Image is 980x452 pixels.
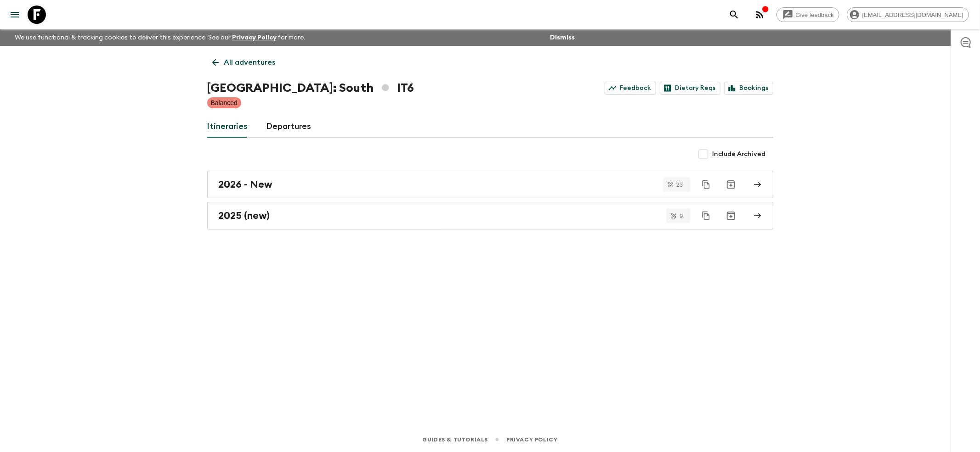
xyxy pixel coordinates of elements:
button: Dismiss [548,31,577,44]
h1: [GEOGRAPHIC_DATA]: South IT6 [207,79,414,97]
div: [EMAIL_ADDRESS][DOMAIN_NAME] [847,7,969,22]
span: 23 [671,182,688,188]
a: 2026 - New [207,171,773,198]
p: Balanced [211,98,238,107]
span: [EMAIL_ADDRESS][DOMAIN_NAME] [857,11,969,18]
a: Departures [266,116,312,138]
h2: 2025 (new) [219,210,270,222]
button: Duplicate [698,176,714,193]
button: Duplicate [698,207,714,224]
a: Privacy Policy [506,435,557,445]
p: All adventures [224,57,276,68]
span: 9 [674,213,688,219]
span: Include Archived [713,150,766,159]
a: Dietary Reqs [660,82,720,95]
a: All adventures [207,53,281,72]
a: Privacy Policy [232,34,277,41]
a: Itineraries [207,116,248,138]
h2: 2026 - New [219,179,273,190]
a: 2025 (new) [207,202,773,229]
button: search adventures [725,6,743,24]
button: Archive [722,175,740,194]
span: Give feedback [791,11,839,18]
p: We use functional & tracking cookies to deliver this experience. See our for more. [11,29,309,46]
button: Archive [722,206,740,225]
button: menu [6,6,24,24]
a: Feedback [605,82,656,95]
a: Bookings [724,82,773,95]
a: Give feedback [776,7,839,22]
a: Guides & Tutorials [422,435,488,445]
